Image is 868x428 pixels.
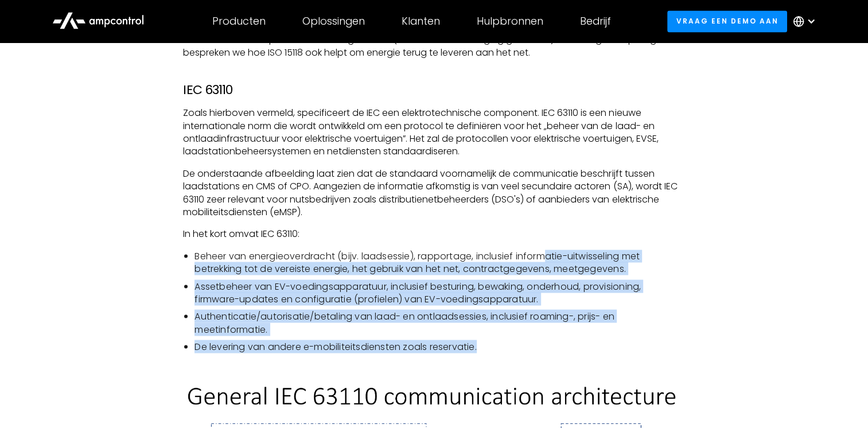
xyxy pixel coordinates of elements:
[477,15,543,28] div: Hulpbronnen
[580,15,611,28] div: Bedrijf
[402,15,440,28] div: Klanten
[194,280,684,306] li: Assetbeheer van EV-voedingsapparatuur, inclusief besturing, bewaking, onderhoud, provisioning, fi...
[667,10,787,32] a: Vraag een demo aan
[194,310,684,336] li: Authenticatie/autorisatie/betaling van laad- en ontlaadsessies, inclusief roaming-, prijs- en mee...
[183,106,684,158] p: Zoals hierboven vermeld, specificeert de IEC een elektrotechnische component. IEC 63110 is een ni...
[302,15,365,28] div: Oplossingen
[194,340,684,353] li: De levering van andere e-mobiliteitsdiensten zoals reservatie.
[183,82,684,97] h3: IEC 63110
[212,15,266,28] div: Producten
[194,250,684,275] li: Beheer van energieoverdracht (bijv. laadsessie), rapportage, inclusief informatie-uitwisseling me...
[183,227,684,240] p: In het kort omvat IEC 63110:
[183,167,684,219] p: De onderstaande afbeelding laat zien dat de standaard voornamelijk de communicatie beschrijft tus...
